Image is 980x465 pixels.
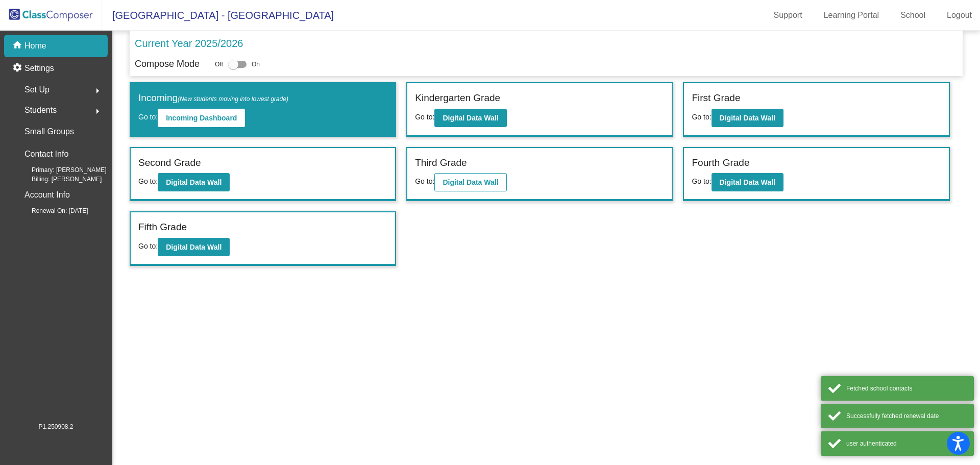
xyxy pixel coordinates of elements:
b: Digital Data Wall [166,178,222,186]
div: Successfully fetched renewal date [846,411,966,421]
a: Learning Portal [816,7,888,23]
span: (New students moving into lowest grade) [178,95,288,103]
label: Fifth Grade [138,220,187,235]
label: First Grade [692,91,740,106]
span: Off [215,60,223,69]
button: Digital Data Wall [434,109,506,127]
div: user authenticated [846,439,966,448]
mat-icon: settings [12,62,24,75]
button: Digital Data Wall [712,173,783,191]
p: Current Year 2025/2026 [135,36,243,51]
span: Go to: [692,177,711,185]
mat-icon: arrow_right [91,105,104,117]
a: Support [766,7,811,23]
label: Fourth Grade [692,156,749,170]
mat-icon: arrow_right [91,85,104,97]
p: Contact Info [24,147,68,161]
p: Account Info [24,188,70,202]
b: Digital Data Wall [443,178,498,186]
b: Incoming Dashboard [166,114,237,122]
span: Billing: [PERSON_NAME] [15,175,102,184]
span: On [252,60,260,69]
div: Fetched school contacts [846,384,966,393]
span: Go to: [692,113,711,121]
span: Renewal On: [DATE] [15,206,88,215]
a: School [892,7,934,23]
button: Digital Data Wall [712,109,783,127]
button: Digital Data Wall [158,173,230,191]
b: Digital Data Wall [443,114,498,122]
span: Go to: [138,242,158,250]
a: Logout [939,7,980,23]
b: Digital Data Wall [720,178,775,186]
button: Incoming Dashboard [158,109,245,127]
mat-icon: home [12,40,24,52]
label: Incoming [138,91,288,106]
b: Digital Data Wall [720,114,775,122]
p: Compose Mode [135,57,200,71]
b: Digital Data Wall [166,243,222,251]
p: Small Groups [24,125,74,139]
span: Primary: [PERSON_NAME] [15,165,107,175]
label: Second Grade [138,156,201,170]
span: Go to: [138,113,158,121]
span: Students [24,103,57,117]
label: Third Grade [415,156,467,170]
label: Kindergarten Grade [415,91,500,106]
button: Digital Data Wall [434,173,506,191]
span: Set Up [24,83,50,97]
span: [GEOGRAPHIC_DATA] - [GEOGRAPHIC_DATA] [102,7,334,23]
span: Go to: [415,113,434,121]
p: Home [24,40,46,52]
span: Go to: [415,177,434,185]
button: Digital Data Wall [158,238,230,256]
span: Go to: [138,177,158,185]
p: Settings [24,62,54,75]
